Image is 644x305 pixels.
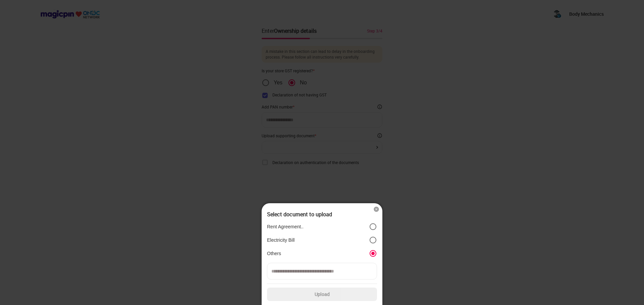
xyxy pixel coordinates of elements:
[267,237,294,243] p: Electricity Bill
[267,224,304,230] p: Rent Agreement..
[267,211,377,217] div: Select document to upload
[267,250,281,256] p: Others
[267,220,377,260] div: position
[373,206,380,213] img: cross_icon.7ade555c.svg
